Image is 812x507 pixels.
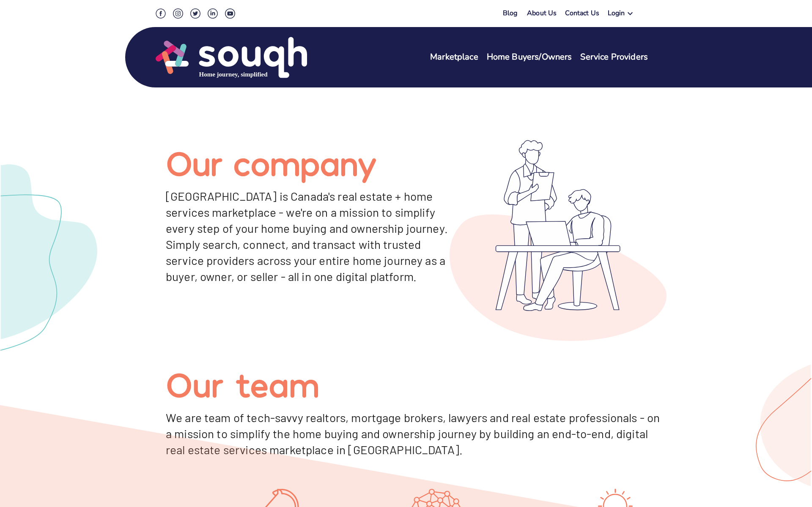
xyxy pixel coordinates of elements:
[527,8,557,21] a: About Us
[503,8,518,18] a: Blog
[145,368,320,399] div: Our team
[608,8,625,21] div: Login
[430,51,478,63] a: Marketplace
[225,8,235,19] img: Youtube Social Icon
[166,188,450,284] div: [GEOGRAPHIC_DATA] is Canada's real estate + home services marketplace - we're on a mission to sim...
[580,51,648,63] a: Service Providers
[565,8,599,21] a: Contact Us
[450,140,667,341] img: Digital Real Estate Services - Souqh
[145,409,667,458] div: We are team of tech-savvy realtors, mortgage brokers, lawyers and real estate professionals - on ...
[166,147,450,178] h1: Our company
[487,51,572,63] a: Home Buyers/Owners
[156,8,166,19] img: Facebook Social Icon
[208,8,218,19] img: LinkedIn Social Icon
[173,8,183,19] img: Instagram Social Icon
[190,8,200,19] img: Twitter Social Icon
[156,36,307,79] img: Souqh Logo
